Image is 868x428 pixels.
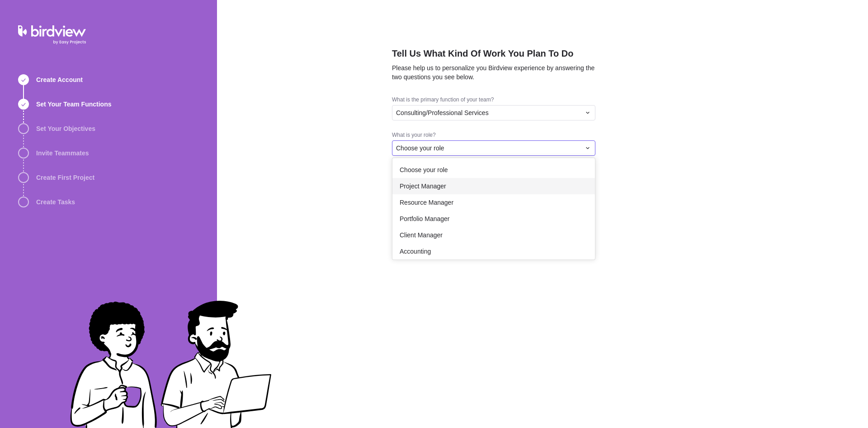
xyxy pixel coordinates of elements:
[400,198,453,207] span: Resource Manager
[400,247,431,256] span: Accounting
[396,144,444,153] span: Choose your role
[400,214,450,223] span: Portfolio Manager
[400,165,448,174] span: Choose your role
[400,231,443,240] span: Client Manager
[400,182,446,191] span: Project Manager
